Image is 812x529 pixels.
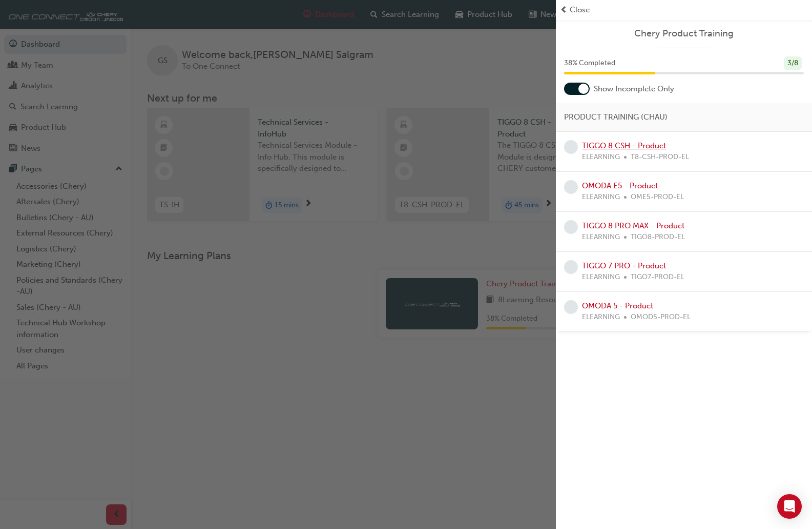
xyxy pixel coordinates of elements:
span: learningRecordVerb_NONE-icon [564,300,578,314]
span: T8-CSH-PROD-EL [631,151,689,163]
a: Chery Product Training [564,28,804,40]
a: OMODA E5 - Product [582,181,658,190]
span: ELEARNING [582,271,620,283]
span: ELEARNING [582,191,620,203]
span: learningRecordVerb_NONE-icon [564,140,578,154]
button: prev-iconClose [560,4,808,16]
a: TIGGO 8 PRO MAX - Product [582,221,684,230]
span: Close [570,4,590,16]
span: ELEARNING [582,311,620,323]
span: learningRecordVerb_NONE-icon [564,260,578,274]
span: prev-icon [560,4,568,16]
span: 38 % Completed [564,57,615,69]
div: 3 / 8 [784,56,802,70]
span: TIGO8-PROD-EL [631,231,685,243]
a: OMODA 5 - Product [582,301,653,310]
a: TIGGO 8 CSH - Product [582,141,666,150]
span: learningRecordVerb_NONE-icon [564,220,578,234]
span: ELEARNING [582,151,620,163]
span: ELEARNING [582,231,620,243]
span: learningRecordVerb_NONE-icon [564,180,578,194]
span: OMOD5-PROD-EL [631,311,691,323]
span: OME5-PROD-EL [631,191,684,203]
a: TIGGO 7 PRO - Product [582,261,666,270]
span: Show Incomplete Only [594,83,674,95]
div: Open Intercom Messenger [777,494,802,519]
span: TIGO7-PROD-EL [631,271,684,283]
span: PRODUCT TRAINING (CHAU) [564,111,668,123]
